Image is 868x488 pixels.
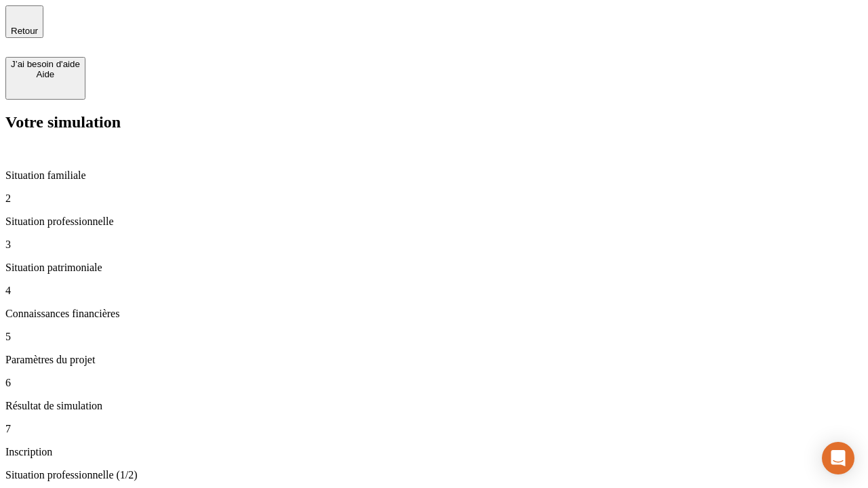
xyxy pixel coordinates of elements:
p: Situation patrimoniale [5,262,863,274]
p: Résultat de simulation [5,400,863,412]
p: Situation professionnelle (1/2) [5,469,863,481]
div: Open Intercom Messenger [822,442,854,474]
p: Situation professionnelle [5,216,863,228]
p: Situation familiale [5,169,863,182]
p: 2 [5,192,863,205]
div: Aide [11,69,80,79]
p: Inscription [5,446,863,458]
p: 5 [5,331,863,343]
div: J’ai besoin d'aide [11,59,80,69]
p: Connaissances financières [5,308,863,320]
h2: Votre simulation [5,113,863,131]
button: Retour [5,5,43,38]
p: 4 [5,285,863,297]
button: J’ai besoin d'aideAide [5,57,85,100]
p: Paramètres du projet [5,354,863,366]
p: 3 [5,239,863,251]
span: Retour [11,26,38,36]
p: 6 [5,377,863,389]
p: 7 [5,423,863,435]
